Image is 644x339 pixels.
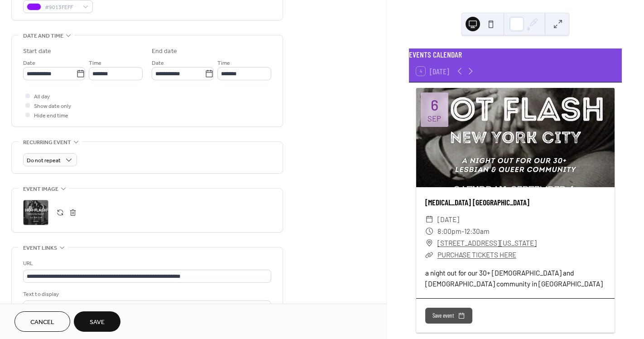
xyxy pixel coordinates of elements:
span: Date [152,58,164,68]
span: - [461,225,464,237]
span: Recurring event [23,138,71,147]
span: Save [90,318,105,327]
span: Show date only [34,102,71,111]
a: PURCHASE TICKETS HERE [437,251,516,259]
div: a night out for our 30+ [DEMOGRAPHIC_DATA] and [DEMOGRAPHIC_DATA] community in [GEOGRAPHIC_DATA] [416,268,615,289]
button: Save [74,311,120,332]
span: Do not repeat [27,155,61,166]
div: End date [152,47,177,56]
a: [MEDICAL_DATA] [GEOGRAPHIC_DATA] [425,197,529,207]
span: Time [89,58,101,68]
span: Hide end time [34,111,68,121]
div: ; [23,200,48,225]
div: ​ [425,237,433,249]
span: Date [23,58,35,68]
div: ​ [425,225,433,237]
div: Sep [428,115,441,122]
div: URL [23,259,269,268]
span: Event links [23,243,57,253]
div: EVENTS CALENDAR [409,48,622,60]
a: [STREET_ADDRESS][US_STATE] [437,237,537,249]
div: ​ [425,213,433,225]
div: 6 [431,97,438,112]
span: 8:00pm [437,225,461,237]
span: Cancel [30,318,54,327]
span: Event image [23,184,58,194]
span: [DATE] [437,213,459,225]
div: Start date [23,47,51,56]
span: Time [217,58,230,68]
button: Cancel [14,311,70,332]
button: Save event [425,308,472,324]
span: #9013FEFF [45,3,78,12]
span: 12:30am [464,225,490,237]
div: ​ [425,249,433,261]
span: Date and time [23,31,63,41]
span: All day [34,92,50,102]
div: Text to display [23,290,269,299]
